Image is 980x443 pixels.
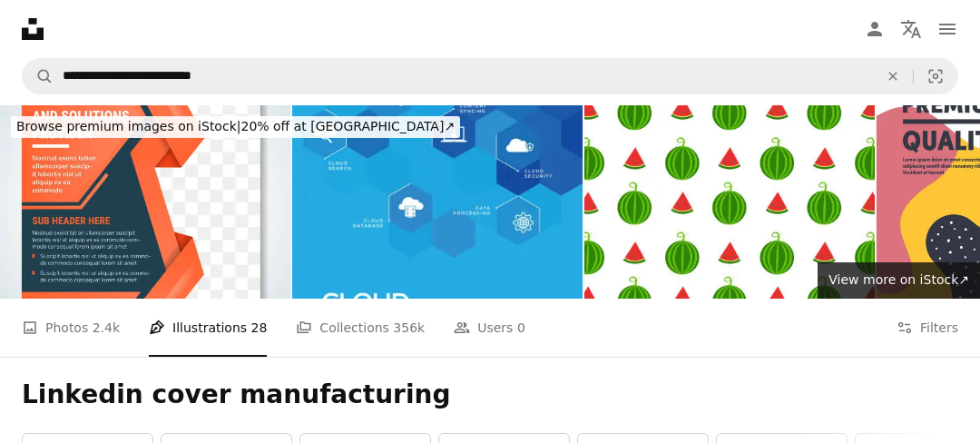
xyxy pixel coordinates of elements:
button: Search Unsplash [23,59,54,94]
a: Log in / Sign up [857,11,893,47]
a: Collections 356k [296,299,425,357]
span: View more on iStock ↗ [828,272,969,287]
img: Seamless pattern. Watermelons and slices on white background. Design of packaging, product label,... [584,105,875,299]
form: Find visuals sitewide [22,58,958,94]
span: 0 [517,318,525,338]
a: Users 0 [454,299,525,357]
span: 2.4k [93,318,120,338]
a: Home — Unsplash [22,18,44,40]
h1: Linkedin cover manufacturing [22,379,958,411]
button: Menu [929,11,965,47]
span: Browse premium images on iStock | [16,119,240,133]
span: 356k [393,318,425,338]
button: Clear [873,59,913,94]
button: Language [893,11,929,47]
a: View more on iStock↗ [818,262,980,299]
button: Visual search [914,59,957,94]
a: Photos 2.4k [22,299,120,357]
div: 20% off at [GEOGRAPHIC_DATA] ↗ [11,116,460,138]
img: Cloud Technology. Brochure Template Layout, Cover Design [292,105,583,299]
button: Filters [897,299,958,357]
